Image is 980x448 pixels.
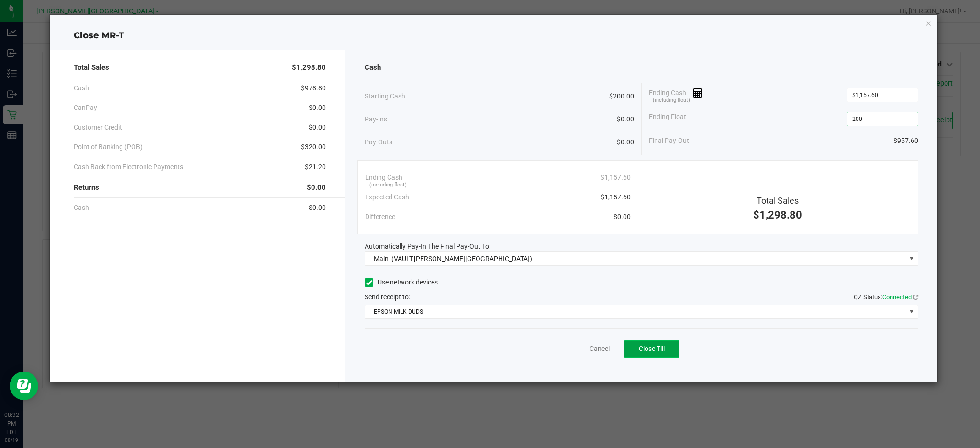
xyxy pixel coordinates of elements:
[365,305,905,318] span: EPSON-MILK-DUDS
[74,122,122,132] span: Customer Credit
[74,83,89,93] span: Cash
[307,182,326,193] span: $0.00
[74,62,109,73] span: Total Sales
[365,91,405,101] span: Starting Cash
[74,142,143,152] span: Point of Banking (POB)
[309,203,326,213] span: $0.00
[301,142,326,152] span: $320.00
[365,212,395,222] span: Difference
[649,88,702,102] span: Ending Cash
[613,212,631,222] span: $0.00
[893,136,918,146] span: $957.60
[74,177,326,198] div: Returns
[854,294,918,301] span: QZ Status:
[590,344,610,354] a: Cancel
[74,162,183,172] span: Cash Back from Electronic Payments
[649,112,686,126] span: Ending Float
[74,203,89,213] span: Cash
[365,114,387,124] span: Pay-Ins
[365,62,381,73] span: Cash
[301,83,326,93] span: $978.80
[365,173,402,183] span: Ending Cash
[601,192,631,202] span: $1,157.60
[365,192,409,202] span: Expected Cash
[617,114,634,124] span: $0.00
[10,372,38,400] iframe: Resource center
[649,136,689,146] span: Final Pay-Out
[292,62,326,73] span: $1,298.80
[74,103,97,113] span: CanPay
[365,137,392,147] span: Pay-Outs
[374,255,389,262] span: Main
[50,29,937,42] div: Close MR-T
[757,196,799,206] span: Total Sales
[617,137,634,147] span: $0.00
[391,255,532,262] span: (VAULT-[PERSON_NAME][GEOGRAPHIC_DATA])
[624,340,679,358] button: Close Till
[365,277,438,287] label: Use network devices
[882,294,912,301] span: Connected
[369,181,407,189] span: (including float)
[303,162,326,172] span: -$21.20
[609,91,634,101] span: $200.00
[365,242,490,250] span: Automatically Pay-In The Final Pay-Out To:
[365,293,410,301] span: Send receipt to:
[753,209,802,221] span: $1,298.80
[309,103,326,113] span: $0.00
[309,122,326,132] span: $0.00
[601,173,631,183] span: $1,157.60
[653,97,690,105] span: (including float)
[639,345,665,352] span: Close Till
